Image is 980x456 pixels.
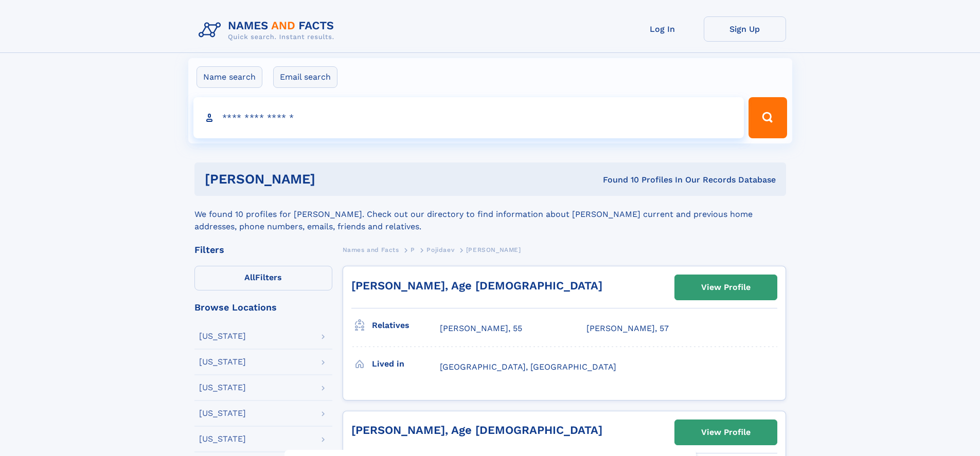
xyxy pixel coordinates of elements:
a: [PERSON_NAME], 55 [440,323,522,334]
div: View Profile [701,276,751,299]
div: Found 10 Profiles In Our Records Database [459,174,776,186]
a: Pojidaev [426,243,454,256]
a: Log In [621,16,704,42]
div: View Profile [701,421,751,444]
span: [GEOGRAPHIC_DATA], [GEOGRAPHIC_DATA] [440,362,616,372]
a: [PERSON_NAME], Age [DEMOGRAPHIC_DATA] [351,279,602,292]
h3: Relatives [372,317,440,334]
label: Name search [197,66,262,88]
div: [US_STATE] [199,332,246,340]
span: Pojidaev [426,246,454,253]
a: Sign Up [704,16,786,42]
img: Logo Names and Facts [194,16,343,44]
a: View Profile [675,275,777,300]
span: P [411,246,415,253]
div: [US_STATE] [199,409,246,417]
h1: [PERSON_NAME] [205,173,459,186]
a: [PERSON_NAME], 57 [586,323,669,334]
div: Filters [194,245,332,254]
button: Search Button [749,97,787,138]
input: search input [193,97,744,138]
a: [PERSON_NAME], Age [DEMOGRAPHIC_DATA] [351,424,602,436]
div: We found 10 profiles for [PERSON_NAME]. Check out our directory to find information about [PERSON... [194,196,786,233]
span: All [244,272,255,282]
label: Email search [273,66,337,88]
label: Filters [194,266,332,290]
a: View Profile [675,420,777,445]
div: [US_STATE] [199,358,246,366]
a: P [411,243,415,256]
div: Browse Locations [194,303,332,312]
div: [US_STATE] [199,384,246,392]
span: [PERSON_NAME] [466,246,521,253]
div: [US_STATE] [199,435,246,443]
a: Names and Facts [343,243,399,256]
h3: Lived in [372,355,440,373]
